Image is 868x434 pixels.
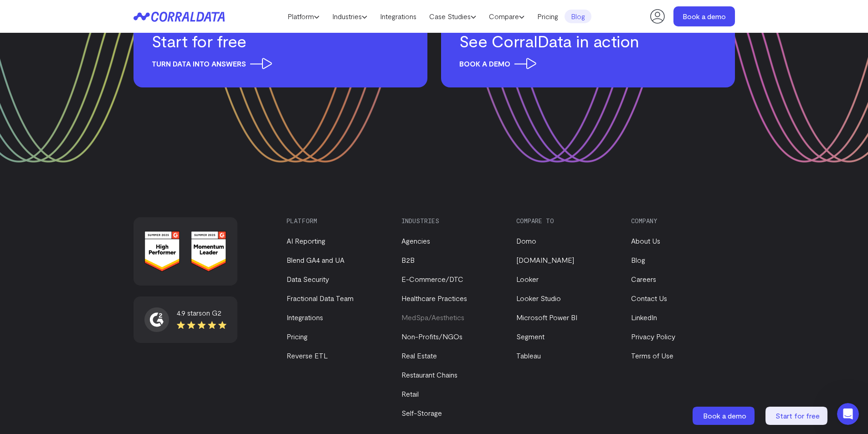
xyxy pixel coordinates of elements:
a: E-Commerce/DTC [401,275,463,283]
a: Looker [516,275,539,283]
h3: Compare to [516,217,616,225]
a: Platform [281,10,326,23]
a: Healthcare Practices [401,294,467,302]
span: Start for free [776,411,820,420]
a: Reverse ETL [287,351,328,360]
a: Book a demo [693,407,756,425]
a: Self-Storage [401,408,442,417]
a: Tableau [516,351,541,360]
h3: Start for free [152,31,409,51]
a: MedSpa/Aesthetics [401,313,464,322]
a: Integrations [374,10,423,23]
a: Domo [516,236,536,245]
a: Careers [631,275,656,283]
div: 4.9 stars [177,307,226,318]
a: Restaurant Chains [401,370,457,379]
a: Segment [516,332,544,341]
h3: Platform [287,217,386,225]
a: Non-Profits/NGOs [401,332,462,341]
a: Pricing [287,332,308,341]
span: Turn data into answers [152,58,272,69]
a: 4.9 starson G2 [144,307,226,332]
h3: See CorralData in action [459,31,717,51]
a: Privacy Policy [631,332,675,341]
a: Integrations [287,313,323,322]
h3: Company [631,217,730,225]
a: Agencies [401,236,430,245]
a: B2B [401,255,415,264]
a: Looker Studio [516,294,561,302]
a: About Us [631,236,660,245]
a: Industries [326,10,374,23]
a: Real Estate [401,351,437,360]
a: Data Security [287,275,329,283]
a: Blend GA4 and UA [287,255,344,264]
span: on G2 [202,308,221,317]
a: Retail [401,389,419,398]
a: Fractional Data Team [287,294,354,302]
a: Terms of Use [631,351,673,360]
a: AI Reporting [287,236,325,245]
a: Start for free [765,407,829,425]
a: Case Studies [423,10,483,23]
a: Microsoft Power BI [516,313,577,322]
span: Book a demo [703,411,746,420]
iframe: Intercom live chat [837,403,859,425]
a: [DOMAIN_NAME] [516,255,574,264]
h3: Industries [401,217,501,225]
a: Contact Us [631,294,667,302]
a: Compare [483,10,531,23]
a: Book a demo [673,6,735,26]
a: LinkedIn [631,313,657,322]
a: Pricing [531,10,565,23]
span: Book a demo [459,58,536,69]
a: Blog [565,10,591,23]
a: Blog [631,255,645,264]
